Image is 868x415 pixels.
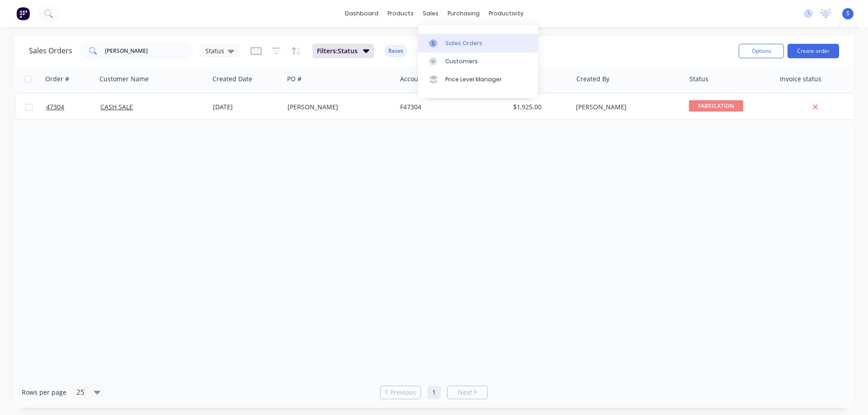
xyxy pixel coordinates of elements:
span: S [846,9,849,18]
div: sales [418,7,443,20]
a: Next page [448,388,487,397]
div: $1,925.00 [513,103,566,112]
div: Created Date [212,75,252,84]
a: 47304 [46,93,100,121]
div: Customer Name [99,75,149,84]
ul: Pagination [377,386,491,399]
div: [PERSON_NAME] [288,103,388,112]
button: Filters:Status [312,44,374,58]
a: CASH SALE [100,103,133,111]
div: Price Level Manager [445,75,502,84]
div: F47304 [400,103,500,112]
div: Created By [576,75,609,84]
a: Previous page [381,388,420,397]
span: FABRICATION [689,100,743,112]
div: purchasing [443,7,484,20]
span: 47304 [46,103,64,112]
div: Sales Orders [445,39,482,47]
div: Invoice status [780,75,821,84]
a: Page 1 is your current page [427,386,441,399]
a: Price Level Manager [418,70,538,89]
input: Search... [105,42,193,60]
h1: Sales Orders [29,47,72,55]
span: Rows per page [22,388,66,397]
span: Next [458,388,472,397]
button: Create order [788,44,839,58]
a: Sales Orders [418,34,538,52]
a: dashboard [340,7,383,20]
button: Options [739,44,784,58]
span: Previous [390,388,416,397]
div: productivity [484,7,528,20]
div: Status [689,75,708,84]
a: Customers [418,52,538,70]
span: Filters: Status [317,47,358,56]
div: products [383,7,418,20]
div: Customers [445,57,478,65]
div: Accounting Order # [400,75,460,84]
span: Status [205,46,224,56]
div: [DATE] [213,103,280,112]
img: Factory [16,7,30,20]
button: Reset [385,45,407,57]
div: [PERSON_NAME] [576,103,676,112]
div: Order # [45,75,69,84]
div: PO # [287,75,302,84]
